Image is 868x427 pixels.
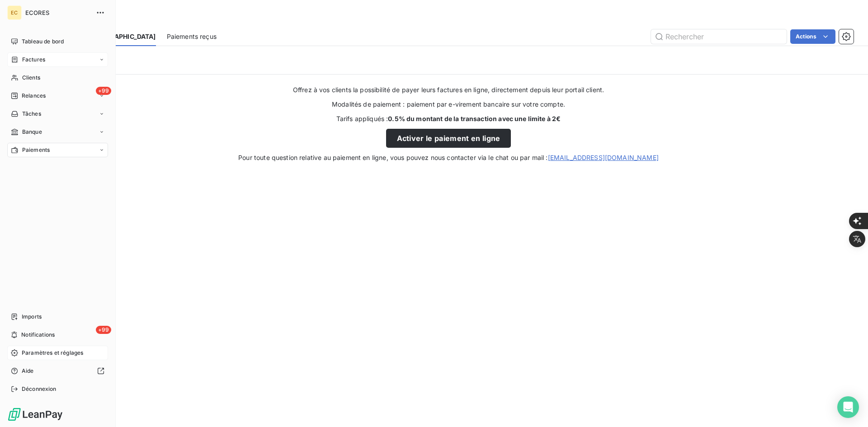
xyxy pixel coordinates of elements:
[22,56,45,64] span: Factures
[7,364,108,378] a: Aide
[22,146,50,154] span: Paiements
[7,5,22,20] div: EC
[96,326,111,334] span: +99
[22,385,57,393] span: Déconnexion
[22,313,42,321] span: Imports
[167,32,217,41] span: Paiements reçus
[332,100,565,109] span: Modalités de paiement : paiement par e-virement bancaire sur votre compte.
[336,114,561,123] span: Tarifs appliqués :
[293,85,604,94] span: Offrez à vos clients la possibilité de payer leurs factures en ligne, directement depuis leur por...
[837,396,859,418] div: Open Intercom Messenger
[7,407,63,422] img: Logo LeanPay
[386,129,511,148] button: Activer le paiement en ligne
[388,115,561,122] strong: 0.5% du montant de la transaction avec une limite à 2€
[22,38,64,46] span: Tableau de bord
[238,153,659,162] span: Pour toute question relative au paiement en ligne, vous pouvez nous contacter via le chat ou par ...
[22,128,42,136] span: Banque
[96,87,111,95] span: +99
[548,154,659,161] a: [EMAIL_ADDRESS][DOMAIN_NAME]
[22,74,40,82] span: Clients
[22,110,41,118] span: Tâches
[22,367,34,375] span: Aide
[25,9,90,16] span: ECORES
[21,331,55,339] span: Notifications
[22,92,46,100] span: Relances
[790,29,835,44] button: Actions
[651,29,787,44] input: Rechercher
[22,349,83,357] span: Paramètres et réglages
